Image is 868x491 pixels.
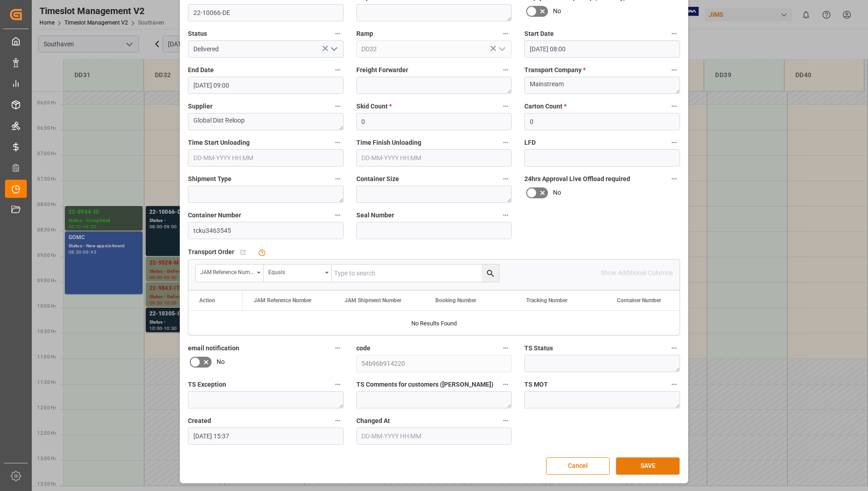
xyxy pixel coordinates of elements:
[524,174,630,184] span: 24hrs Approval Live Offload required
[500,342,512,354] button: code
[668,137,680,148] button: LFD
[356,344,370,353] span: code
[500,209,512,221] button: Seal Number
[356,427,512,445] input: DD-MM-YYYY HH:MM
[332,28,344,39] button: Status
[616,457,680,475] button: SAVE
[356,65,408,75] span: Freight Forwarder
[188,113,344,130] textarea: Global Dist Reloop
[356,416,390,426] span: Changed At
[356,102,392,111] span: Skid Count
[500,100,512,112] button: Skid Count *
[188,40,344,58] input: Type to search/select
[188,344,239,353] span: email notification
[188,174,232,184] span: Shipment Type
[332,265,499,282] input: Type to search
[356,29,373,39] span: Ramp
[546,457,610,475] button: Cancel
[254,297,311,304] span: JAM Reference Number
[668,28,680,39] button: Start Date
[500,415,512,427] button: Changed At
[332,64,344,76] button: End Date
[326,42,340,56] button: open menu
[332,209,344,221] button: Container Number
[268,266,322,276] div: Equals
[356,174,399,184] span: Container Size
[500,64,512,76] button: Freight Forwarder
[332,342,344,354] button: email notification
[188,29,207,39] span: Status
[264,265,332,282] button: open menu
[188,77,344,94] input: DD-MM-YYYY HH:MM
[345,297,401,304] span: JAM Shipment Number
[188,102,212,111] span: Supplier
[668,173,680,185] button: 24hrs Approval Live Offload required
[200,266,254,276] div: JAM Reference Number
[524,65,586,75] span: Transport Company
[356,380,493,389] span: TS Comments for customers ([PERSON_NAME])
[482,265,499,282] button: search button
[553,188,561,197] span: No
[188,247,234,257] span: Transport Order
[435,297,476,304] span: Booking Number
[524,138,536,147] span: LFD
[668,378,680,390] button: TS MOT
[524,344,553,353] span: TS Status
[524,29,554,39] span: Start Date
[188,427,344,445] input: DD-MM-YYYY HH:MM
[199,297,215,304] div: Action
[617,297,661,304] span: Container Number
[500,137,512,148] button: Time Finish Unloading
[188,416,211,426] span: Created
[188,65,214,75] span: End Date
[188,149,344,167] input: DD-MM-YYYY HH:MM
[668,64,680,76] button: Transport Company *
[356,149,512,167] input: DD-MM-YYYY HH:MM
[500,378,512,390] button: TS Comments for customers ([PERSON_NAME])
[668,100,680,112] button: Carton Count *
[188,380,226,389] span: TS Exception
[524,40,680,58] input: DD-MM-YYYY HH:MM
[332,378,344,390] button: TS Exception
[524,380,548,389] span: TS MOT
[500,173,512,185] button: Container Size
[332,100,344,112] button: Supplier
[553,6,561,16] span: No
[196,265,264,282] button: open menu
[332,415,344,427] button: Created
[332,173,344,185] button: Shipment Type
[668,342,680,354] button: TS Status
[356,211,394,220] span: Seal Number
[524,102,567,111] span: Carton Count
[217,357,225,367] span: No
[524,77,680,94] textarea: Mainstream
[188,138,250,147] span: Time Start Unloading
[356,138,421,147] span: Time Finish Unloading
[495,42,508,56] button: open menu
[500,28,512,39] button: Ramp
[332,137,344,148] button: Time Start Unloading
[188,211,241,220] span: Container Number
[356,40,512,58] input: Type to search/select
[526,297,567,304] span: Tracking Number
